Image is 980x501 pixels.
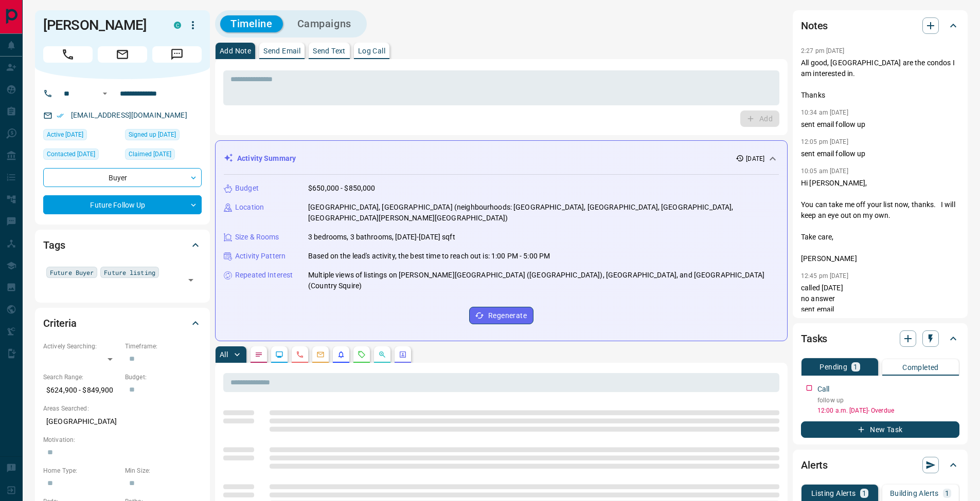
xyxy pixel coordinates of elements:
[224,149,779,168] div: Activity Summary[DATE]
[902,364,939,371] p: Completed
[817,396,959,405] p: follow up
[184,273,198,287] button: Open
[801,453,959,477] div: Alerts
[469,307,533,324] button: Regenerate
[945,490,949,497] p: 1
[801,109,848,116] p: 10:34 am [DATE]
[152,46,202,63] span: Message
[801,58,959,101] p: All good, [GEOGRAPHIC_DATA] are the condos I am interested in. Thanks
[801,149,959,159] p: sent email follow up
[43,129,120,143] div: Wed Oct 01 2025
[43,17,158,33] h1: [PERSON_NAME]
[801,272,848,280] p: 12:45 pm [DATE]
[801,119,959,130] p: sent email follow up
[50,267,94,277] span: Future Buyer
[337,350,345,359] svg: Listing Alerts
[255,350,263,359] svg: Notes
[890,490,939,497] p: Building Alerts
[47,129,83,140] span: Active [DATE]
[125,466,202,475] p: Min Size:
[801,330,827,347] h2: Tasks
[801,138,848,145] p: 12:05 pm [DATE]
[801,168,848,175] p: 10:05 am [DATE]
[801,178,959,264] p: Hi [PERSON_NAME], You can take me off your list now, thanks. I will keep an eye out on my own. Ta...
[817,384,830,395] p: Call
[235,251,286,262] p: Activity Pattern
[263,47,300,54] p: Send Email
[47,149,95,159] span: Contacted [DATE]
[43,342,120,351] p: Actively Searching:
[57,112,64,119] svg: Email Verified
[43,373,120,382] p: Search Range:
[313,47,346,54] p: Send Text
[43,466,120,475] p: Home Type:
[801,421,959,438] button: New Task
[125,129,202,143] div: Fri Sep 15 2023
[235,232,279,243] p: Size & Rooms
[358,47,385,54] p: Log Call
[43,315,77,331] h2: Criteria
[129,129,176,140] span: Signed up [DATE]
[853,363,858,370] p: 1
[308,202,779,224] p: [GEOGRAPHIC_DATA], [GEOGRAPHIC_DATA] (neighbourhoods: [GEOGRAPHIC_DATA], [GEOGRAPHIC_DATA], [GEOG...
[801,283,959,315] p: called [DATE] no answer sent email
[220,351,228,358] p: All
[125,149,202,163] div: Fri Sep 15 2023
[296,350,304,359] svg: Calls
[399,350,407,359] svg: Agent Actions
[316,350,325,359] svg: Emails
[746,154,764,163] p: [DATE]
[801,47,845,54] p: 2:27 pm [DATE]
[43,404,202,413] p: Areas Searched:
[862,490,866,497] p: 1
[125,342,202,351] p: Timeframe:
[98,46,147,63] span: Email
[174,22,181,29] div: condos.ca
[287,15,362,32] button: Campaigns
[819,363,847,370] p: Pending
[308,251,550,262] p: Based on the lead's activity, the best time to reach out is: 1:00 PM - 5:00 PM
[220,15,283,32] button: Timeline
[358,350,366,359] svg: Requests
[801,457,828,473] h2: Alerts
[308,183,376,194] p: $650,000 - $850,000
[43,435,202,444] p: Motivation:
[43,311,202,336] div: Criteria
[308,232,455,243] p: 3 bedrooms, 3 bathrooms, [DATE]-[DATE] sqft
[235,270,293,281] p: Repeated Interest
[104,267,155,277] span: Future listing
[43,233,202,257] div: Tags
[43,382,120,399] p: $624,900 - $849,900
[378,350,386,359] svg: Opportunities
[99,87,111,100] button: Open
[801,17,828,34] h2: Notes
[237,153,296,164] p: Activity Summary
[801,326,959,351] div: Tasks
[43,46,93,63] span: Call
[817,406,959,415] p: 12:00 a.m. [DATE] - Overdue
[129,149,171,159] span: Claimed [DATE]
[43,149,120,163] div: Mon Aug 12 2024
[801,13,959,38] div: Notes
[235,202,264,213] p: Location
[43,237,65,253] h2: Tags
[43,413,202,430] p: [GEOGRAPHIC_DATA]
[43,195,202,214] div: Future Follow Up
[125,373,202,382] p: Budget:
[308,270,779,291] p: Multiple views of listings on [PERSON_NAME][GEOGRAPHIC_DATA] ([GEOGRAPHIC_DATA]), [GEOGRAPHIC_DAT...
[235,183,259,194] p: Budget
[811,490,856,497] p: Listing Alerts
[220,47,251,54] p: Add Note
[275,350,283,359] svg: Lead Browsing Activity
[71,111,187,119] a: [EMAIL_ADDRESS][DOMAIN_NAME]
[43,168,202,187] div: Buyer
